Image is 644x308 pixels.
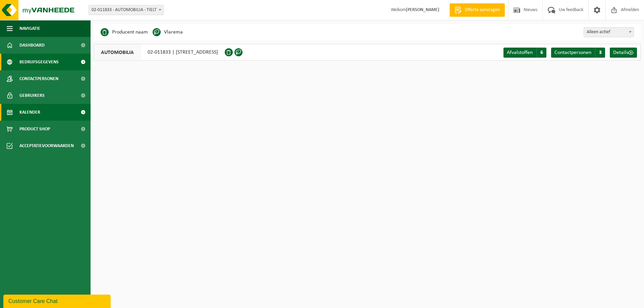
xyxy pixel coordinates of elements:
span: 02-011833 - AUTOMOBILIA - TIELT [89,5,163,15]
span: Contactpersonen [19,70,58,87]
span: Product Shop [19,121,50,137]
a: Offerte aanvragen [449,3,505,17]
span: Gebruikers [19,87,45,104]
span: Contactpersonen [554,50,591,55]
span: 3 [595,48,605,58]
a: Afvalstoffen 6 [503,48,546,58]
div: 02-011833 | [STREET_ADDRESS] [94,44,225,61]
li: Producent naam [101,27,148,37]
span: 02-011833 - AUTOMOBILIA - TIELT [89,5,164,15]
span: Dashboard [19,37,45,54]
span: Acceptatievoorwaarden [19,137,74,154]
span: Bedrijfsgegevens [19,54,59,70]
span: Kalender [19,104,40,121]
span: Navigatie [19,20,40,37]
span: Alleen actief [584,27,634,37]
a: Contactpersonen 3 [551,48,605,58]
iframe: chat widget [3,293,112,308]
span: Details [613,50,628,55]
strong: [PERSON_NAME] [406,7,439,12]
li: Vlarema [153,27,183,37]
span: 6 [536,48,546,58]
span: Offerte aanvragen [463,7,501,13]
span: Afvalstoffen [507,50,533,55]
a: Details [610,48,637,58]
span: Alleen actief [584,27,634,37]
span: AUTOMOBILIA [94,44,141,60]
